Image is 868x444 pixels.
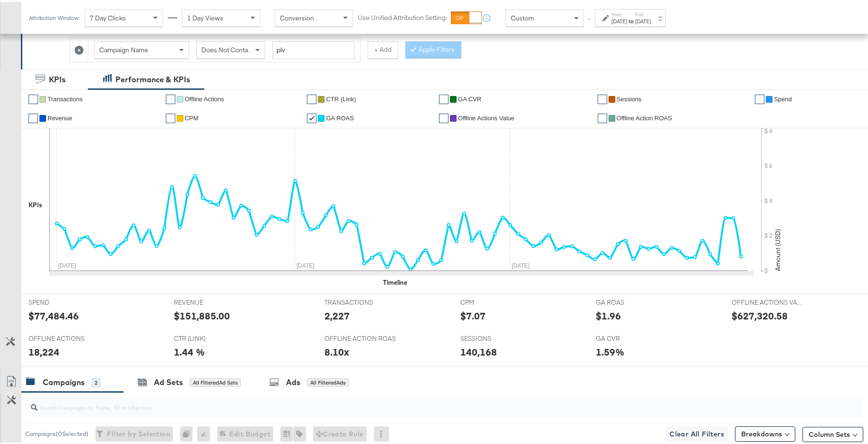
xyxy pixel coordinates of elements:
span: 7 Day Clicks [90,12,126,20]
label: Start: [611,10,627,16]
div: 1.44 % [174,343,205,357]
span: OFFLINE ACTION ROAS [324,332,396,341]
span: CTR (LINK) [174,332,245,341]
div: Ad Sets [154,375,183,386]
span: Offline Actions [185,94,224,101]
div: 2,227 [324,307,350,321]
span: OFFLINE ACTIONS [29,332,100,341]
button: Column Sets [802,425,863,440]
div: 2 [92,376,100,385]
div: 140,168 [460,343,497,357]
button: Clear All Filters [666,425,728,440]
a: ✔ [598,112,607,121]
span: Transactions [48,94,83,101]
div: KPIs [49,72,66,83]
span: Sessions [617,94,642,101]
span: SPEND [29,296,100,305]
a: ✔ [307,93,316,102]
span: Clear All Filters [669,426,724,438]
span: OFFLINE ACTIONS VALUE [732,296,803,305]
div: $77,484.46 [29,307,79,321]
span: Revenue [48,113,72,120]
span: Offline Action ROAS [617,113,672,120]
div: $627,320.58 [732,307,788,321]
div: 1.59% [596,343,624,357]
a: ✔ [439,93,448,102]
span: 1 Day Views [187,12,223,20]
a: ✔ [439,112,448,121]
button: + Add [368,39,398,57]
input: Enter a search term [272,39,354,57]
a: ✔ [29,112,38,121]
a: ✔ [166,93,175,102]
div: 8.10x [324,343,349,357]
div: All Filtered Ads [307,376,349,385]
strong: to [627,16,635,23]
div: [DATE] [635,16,651,23]
button: Breakdowns [735,425,795,440]
a: ✔ [598,93,607,102]
div: $7.07 [460,307,486,321]
span: TRANSACTIONS [324,296,396,305]
div: Timeline [383,276,407,285]
label: Use Unified Attribution Setting: [358,11,447,20]
div: Campaigns [43,375,85,386]
div: KPIs [29,199,42,208]
div: 0 [180,425,197,440]
span: Spend [774,94,792,101]
span: GA ROAS [596,296,667,305]
label: End: [635,10,651,16]
div: $151,885.00 [174,307,230,321]
span: Does Not Contain [201,44,253,52]
span: GA ROAS [326,113,354,120]
span: CPM [460,296,532,305]
input: Search Campaigns by Name, ID or Objective [38,392,787,411]
a: ✔ [307,112,316,121]
div: Performance & KPIs [115,72,190,83]
span: CPM [185,113,199,120]
div: 18,224 [29,343,59,357]
span: Custom [511,12,534,20]
a: ✔ [29,93,38,102]
span: CTR (Link) [326,94,356,101]
div: All Filtered Ad Sets [190,376,241,385]
div: Campaigns ( 0 Selected) [25,428,88,436]
a: ✔ [755,93,764,102]
span: Conversion [280,12,314,20]
span: REVENUE [174,296,245,305]
div: [DATE] [611,16,627,23]
a: ✔ [166,112,175,121]
span: SESSIONS [460,332,532,341]
span: Campaign Name [99,44,148,52]
span: Offline Actions Value [458,113,515,120]
span: GA CVR [596,332,667,341]
div: Attribution Window: [29,13,80,19]
span: ↑ [585,16,594,19]
span: GA CVR [458,94,481,101]
div: Ads [286,375,300,386]
div: $1.96 [596,307,621,321]
text: Amount (USD) [773,227,782,269]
